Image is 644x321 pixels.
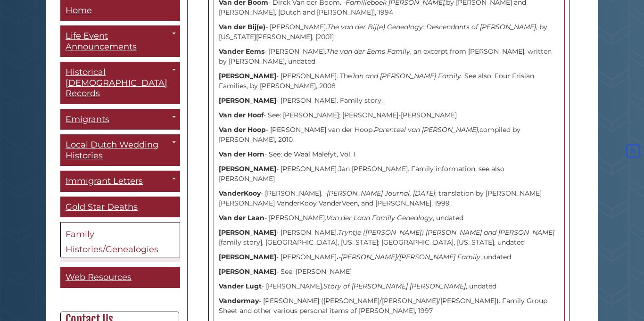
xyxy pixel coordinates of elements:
a: Emigrants [60,109,180,130]
a: Back to Top [624,147,642,156]
p: - [PERSON_NAME]. , undated [219,213,560,223]
strong: Vander Eems [219,47,264,56]
i: [PERSON_NAME]/[PERSON_NAME] Family [341,253,480,261]
strong: Van der Hoop [219,125,266,134]
strong: [PERSON_NAME] [219,72,276,80]
i: The van der Eems Family [326,47,410,56]
span: Family Histories/Genealogies [66,230,158,255]
strong: [PERSON_NAME] [219,228,276,237]
span: Historical [DEMOGRAPHIC_DATA] Records [66,67,167,99]
p: - [PERSON_NAME]. The . See also: Four Frisian Families, by [PERSON_NAME], 2008 [219,71,560,91]
p: - See: de Waal Malefyt, Vol. I [219,149,560,159]
p: - [PERSON_NAME] van der Hoop. compiled by [PERSON_NAME], 2010 [219,125,560,145]
p: - [PERSON_NAME]. , by [US_STATE][PERSON_NAME], [2001] [219,22,560,42]
p: - [PERSON_NAME] ([PERSON_NAME]/[PERSON_NAME]/[PERSON_NAME]). Family Group Sheet and other various... [219,296,560,316]
span: Web Resources [66,272,132,283]
span: Local Dutch Wedding Histories [66,140,158,161]
strong: Van der Hoof [219,111,264,119]
i: The van der Bij(e) Genealogy: Descendants of [PERSON_NAME] [327,23,536,31]
a: Local Dutch Wedding Histories [60,135,180,166]
a: Family Histories/Genealogies [60,222,180,258]
strong: [PERSON_NAME] [219,267,276,276]
p: - [PERSON_NAME]. [family story], [GEOGRAPHIC_DATA], [US_STATE]; [GEOGRAPHIC_DATA], [US_STATE], un... [219,228,560,247]
strong: Vandermay [219,296,259,305]
p: - [PERSON_NAME] Jan [PERSON_NAME]. Family information, see also [PERSON_NAME] [219,164,560,184]
i: Parenteel van [PERSON_NAME], [374,125,479,134]
strong: . [337,253,339,261]
p: - See: [PERSON_NAME] [219,267,560,277]
i: Family [438,72,461,80]
span: Home [66,5,92,16]
i: [PERSON_NAME] Journal, [DATE] [327,189,435,198]
p: - [PERSON_NAME]. - ; translation by [PERSON_NAME] [PERSON_NAME] VanderKooy VanderVeen, and [PERSO... [219,189,560,208]
span: Emigrants [66,114,109,124]
strong: Vander Lugt [219,282,262,290]
strong: VanderKooy [219,189,261,198]
a: Immigrant Letters [60,171,180,192]
strong: [PERSON_NAME] [219,253,276,261]
p: - See: [PERSON_NAME]: [PERSON_NAME]-[PERSON_NAME] [219,110,560,120]
strong: [PERSON_NAME] [219,165,276,173]
p: - [PERSON_NAME]. , an excerpt from [PERSON_NAME], written by [PERSON_NAME], undated [219,47,560,66]
strong: Van der Bij(e) [219,23,265,31]
i: Jan and [PERSON_NAME] [352,72,436,80]
strong: Van der Horn [219,150,264,158]
span: Immigrant Letters [66,176,143,187]
strong: [PERSON_NAME] [219,96,276,105]
a: Gold Star Deaths [60,197,180,218]
strong: Van der Laan [219,214,264,222]
i: Tryntje ([PERSON_NAME]) [PERSON_NAME] and [PERSON_NAME] [338,228,554,237]
i: Van der Laan Family Genealogy [326,214,433,222]
i: Story of [PERSON_NAME] [PERSON_NAME] [323,282,466,290]
a: Life Event Announcements [60,26,180,58]
p: - [PERSON_NAME] - , undated [219,252,560,262]
span: Gold Star Deaths [66,202,138,212]
p: - [PERSON_NAME]. , undated [219,281,560,291]
span: Life Event Announcements [66,31,137,52]
a: Historical [DEMOGRAPHIC_DATA] Records [60,62,180,105]
p: - [PERSON_NAME]. Family story. [219,96,560,106]
a: Web Resources [60,267,180,288]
